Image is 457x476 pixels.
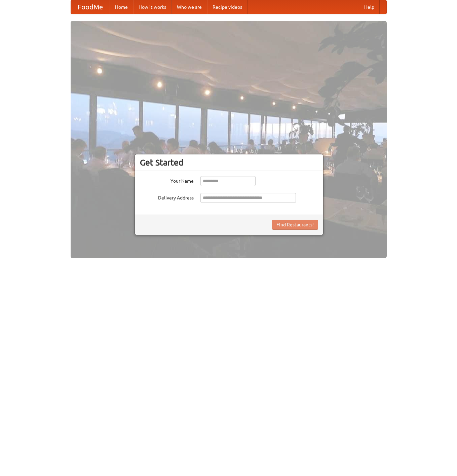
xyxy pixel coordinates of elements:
[140,176,194,184] label: Your Name
[110,0,133,14] a: Home
[172,0,207,14] a: Who we are
[359,0,380,14] a: Help
[272,220,318,230] button: Find Restaurants!
[133,0,172,14] a: How it works
[71,0,110,14] a: FoodMe
[207,0,247,14] a: Recipe videos
[140,157,318,168] h3: Get Started
[140,193,194,201] label: Delivery Address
